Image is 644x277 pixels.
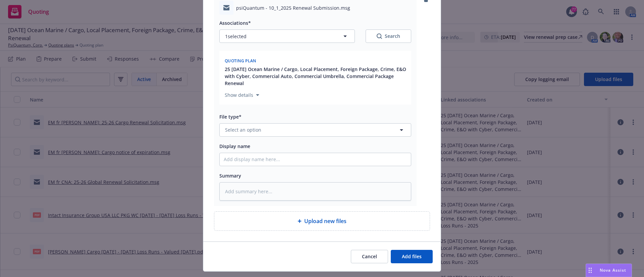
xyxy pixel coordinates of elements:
[220,153,411,166] input: Add display name here...
[586,264,632,277] button: Nova Assist
[219,29,355,43] button: 1selected
[236,4,350,11] span: psiQuantum - 10_1_2025 Renewal Submission.msg
[214,211,430,231] div: Upload new files
[219,123,411,137] button: Select an option
[402,253,422,260] span: Add files
[377,33,382,39] svg: Search
[225,58,256,64] span: Quoting plan
[222,91,262,99] button: Show details
[377,33,400,40] div: Search
[391,250,433,263] button: Add files
[219,20,251,26] span: Associations*
[219,143,250,149] span: Display name
[362,253,377,260] span: Cancel
[351,250,388,263] button: Cancel
[225,126,261,133] span: Select an option
[586,264,594,277] div: Drag to move
[225,66,407,87] button: 25 [DATE] Ocean Marine / Cargo, Local Placement, Foreign Package, Crime, E&O with Cyber, Commerci...
[304,217,346,225] span: Upload new files
[219,114,241,120] span: File type*
[366,29,411,43] button: SearchSearch
[225,33,247,40] span: 1 selected
[219,172,241,179] span: Summary
[600,267,626,273] span: Nova Assist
